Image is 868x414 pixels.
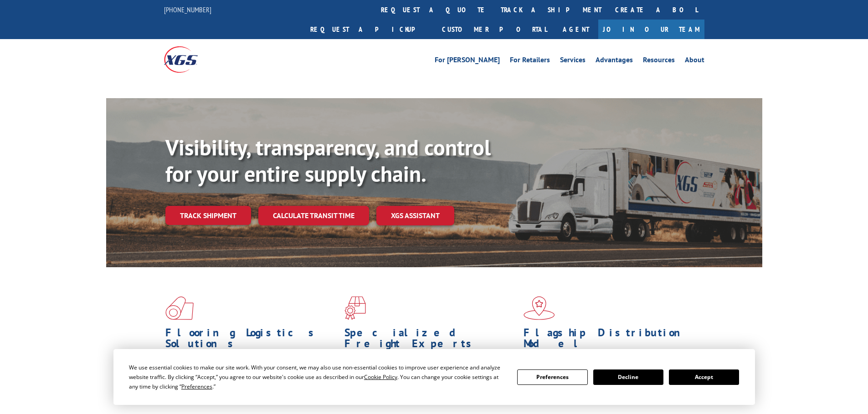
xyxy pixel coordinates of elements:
[303,20,435,39] a: Request a pickup
[165,206,251,225] a: Track shipment
[598,20,704,39] a: Join Our Team
[524,296,555,320] img: xgs-icon-flagship-distribution-model-red
[554,20,598,39] a: Agent
[596,56,633,66] a: Advantages
[165,327,338,354] h1: Flooring Logistics Solutions
[517,369,587,385] button: Preferences
[113,349,755,405] div: Cookie Consent Prompt
[435,20,554,39] a: Customer Portal
[129,363,506,391] div: We use essential cookies to make our site work. With your consent, we may also use non-essential ...
[376,206,454,225] a: XGS ASSISTANT
[344,327,517,354] h1: Specialized Freight Experts
[685,56,704,66] a: About
[669,369,739,385] button: Accept
[344,296,366,320] img: xgs-icon-focused-on-flooring-red
[524,327,696,354] h1: Flagship Distribution Model
[560,56,586,66] a: Services
[258,206,369,225] a: Calculate transit time
[435,56,500,66] a: For [PERSON_NAME]
[593,369,663,385] button: Decline
[181,383,212,390] span: Preferences
[643,56,675,66] a: Resources
[165,296,194,320] img: xgs-icon-total-supply-chain-intelligence-red
[510,56,550,66] a: For Retailers
[165,133,491,188] b: Visibility, transparency, and control for your entire supply chain.
[364,373,397,381] span: Cookie Policy
[164,5,211,14] a: [PHONE_NUMBER]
